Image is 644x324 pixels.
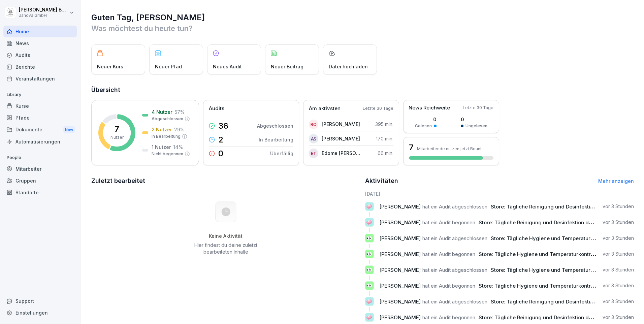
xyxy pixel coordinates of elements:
[218,136,224,144] p: 2
[3,152,77,163] p: People
[491,298,622,305] span: Store: Tägliche Reinigung und Desinfektion der Filiale
[603,314,634,321] p: vor 3 Stunden
[366,297,373,306] p: 🧼
[309,134,318,143] div: AS
[409,142,414,153] h3: 7
[309,120,318,129] div: Ro
[409,104,450,112] p: News Reichweite
[19,7,68,13] p: [PERSON_NAME] Baradei
[465,123,487,129] p: Ungelesen
[422,251,475,257] span: hat ein Audit begonnen
[379,298,421,305] span: [PERSON_NAME]
[152,116,183,122] p: Abgeschlossen
[479,219,610,226] span: Store: Tägliche Reinigung und Desinfektion der Filiale
[379,235,421,241] span: [PERSON_NAME]
[3,136,77,148] a: Automatisierungen
[259,136,293,143] p: In Bearbeitung
[422,267,487,273] span: hat ein Audit abgeschlossen
[598,178,634,184] a: Mehr anzeigen
[3,89,77,100] p: Library
[110,134,124,140] p: Nutzer
[174,108,185,116] p: 57 %
[152,143,171,151] p: 1 Nutzer
[322,121,360,128] p: [PERSON_NAME]
[3,61,77,73] a: Berichte
[257,122,293,129] p: Abgeschlossen
[155,63,182,70] p: Neuer Pfad
[479,314,610,321] span: Store: Tägliche Reinigung und Desinfektion der Filiale
[91,176,360,186] h2: Zuletzt bearbeitet
[218,150,223,158] p: 0
[365,190,634,197] h6: [DATE]
[174,126,185,133] p: 29 %
[3,175,77,187] a: Gruppen
[422,298,487,305] span: hat ein Audit abgeschlossen
[3,49,77,61] a: Audits
[152,126,172,133] p: 2 Nutzer
[322,150,360,157] p: Edome [PERSON_NAME]
[366,265,373,274] p: 👀
[152,108,172,116] p: 4 Nutzer
[463,105,493,111] p: Letzte 30 Tage
[366,313,373,322] p: 🧼
[363,105,393,111] p: Letzte 30 Tage
[603,251,634,257] p: vor 3 Stunden
[461,116,487,123] p: 0
[3,163,77,175] a: Mitarbeiter
[3,307,77,319] a: Einstellungen
[365,176,398,186] h2: Aktivitäten
[422,283,475,289] span: hat ein Audit begonnen
[422,219,475,226] span: hat ein Audit begonnen
[3,124,77,136] div: Dokumente
[379,314,421,321] span: [PERSON_NAME]
[3,295,77,307] div: Support
[415,123,432,129] p: Gelesen
[3,112,77,124] a: Pfade
[366,249,373,259] p: 👀
[422,314,475,321] span: hat ein Audit begonnen
[91,85,634,95] h2: Übersicht
[422,235,487,241] span: hat ein Audit abgeschlossen
[309,105,341,112] p: Am aktivsten
[479,251,640,257] span: Store: Tägliche Hygiene und Temperaturkontrolle bis 12.00 Mittag
[3,187,77,198] div: Standorte
[479,283,640,289] span: Store: Tägliche Hygiene und Temperaturkontrolle bis 12.00 Mittag
[192,242,260,255] p: Hier findest du deine zuletzt bearbeiteten Inhalte
[3,26,77,37] a: Home
[366,281,373,290] p: 👀
[3,124,77,136] a: DokumenteNew
[322,135,360,142] p: [PERSON_NAME]
[152,133,181,139] p: In Bearbeitung
[115,125,119,133] p: 7
[379,203,421,210] span: [PERSON_NAME]
[366,202,373,211] p: 🧼
[366,233,373,243] p: 👀
[603,219,634,226] p: vor 3 Stunden
[491,203,622,210] span: Store: Tägliche Reinigung und Desinfektion der Filiale
[97,63,123,70] p: Neuer Kurs
[192,233,260,239] h5: Keine Aktivität
[379,283,421,289] span: [PERSON_NAME]
[603,282,634,289] p: vor 3 Stunden
[415,116,437,123] p: 0
[603,203,634,210] p: vor 3 Stunden
[379,219,421,226] span: [PERSON_NAME]
[152,151,183,157] p: Nicht begonnen
[379,251,421,257] span: [PERSON_NAME]
[91,23,634,34] p: Was möchtest du heute tun?
[376,135,393,142] p: 170 min.
[378,150,393,157] p: 66 min.
[3,73,77,85] a: Veranstaltungen
[309,149,318,158] div: ET
[3,37,77,49] a: News
[91,12,634,23] h1: Guten Tag, [PERSON_NAME]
